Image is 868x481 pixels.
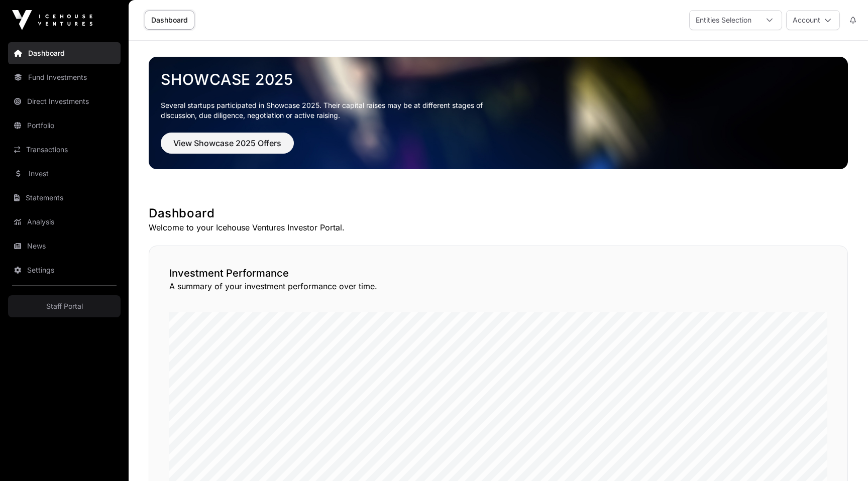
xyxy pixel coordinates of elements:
a: Portfolio [8,114,121,137]
a: Analysis [8,211,121,233]
a: Settings [8,259,121,281]
a: Statements [8,187,121,209]
img: Showcase 2025 [149,57,848,169]
h1: Dashboard [149,205,848,221]
a: Invest [8,163,121,185]
a: Fund Investments [8,66,121,88]
span: View Showcase 2025 Offers [173,137,281,149]
a: Direct Investments [8,90,121,112]
img: Icehouse Ventures Logo [12,10,92,30]
a: News [8,235,121,257]
a: View Showcase 2025 Offers [161,143,294,153]
button: Account [786,10,840,30]
a: Dashboard [8,42,121,64]
button: View Showcase 2025 Offers [161,133,294,154]
p: Several startups participated in Showcase 2025. Their capital raises may be at different stages o... [161,100,498,121]
a: Showcase 2025 [161,70,836,88]
a: Transactions [8,139,121,161]
a: Dashboard [145,11,194,30]
iframe: Chat Widget [818,433,868,481]
h2: Investment Performance [169,266,827,280]
p: Welcome to your Icehouse Ventures Investor Portal. [149,221,848,233]
div: Entities Selection [690,11,757,30]
p: A summary of your investment performance over time. [169,280,827,292]
a: Staff Portal [8,295,121,317]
